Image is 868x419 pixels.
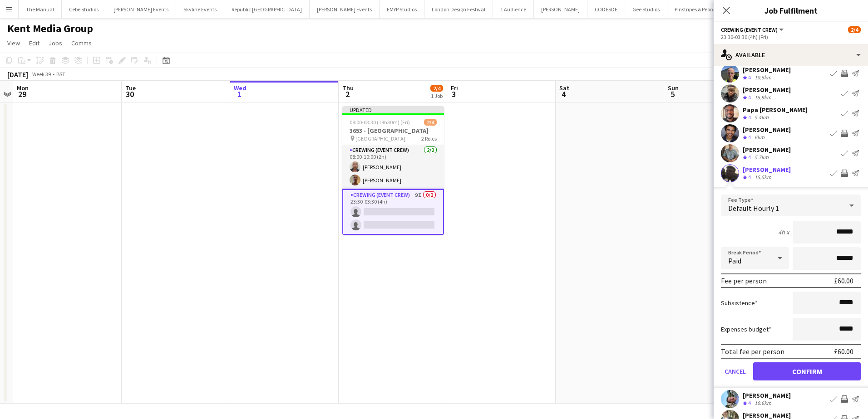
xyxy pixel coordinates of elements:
[234,84,247,92] span: Wed
[743,391,791,400] div: [PERSON_NAME]
[728,256,741,265] span: Paid
[224,0,310,18] button: Republic [GEOGRAPHIC_DATA]
[45,37,66,49] a: Jobs
[4,37,24,49] a: View
[341,89,354,99] span: 2
[424,119,437,126] span: 2/4
[743,146,791,154] div: [PERSON_NAME]
[748,400,751,406] span: 4
[49,39,62,47] span: Jobs
[721,347,784,356] div: Total fee per person
[124,89,136,99] span: 30
[667,0,727,18] button: Pinstripes & Peonies
[721,34,861,40] div: 23:30-03:30 (4h) (Fri)
[430,85,443,92] span: 2/4
[848,26,861,33] span: 2/4
[534,0,587,18] button: [PERSON_NAME]
[431,93,443,99] div: 1 Job
[125,84,136,92] span: Tue
[310,0,380,18] button: [PERSON_NAME] Events
[748,134,751,141] span: 4
[62,0,106,18] button: Cebe Studios
[753,154,770,161] div: 5.7km
[25,37,43,49] a: Edit
[342,106,444,113] div: Updated
[714,44,868,66] div: Available
[834,347,853,356] div: £60.00
[559,84,569,92] span: Sat
[342,84,354,92] span: Thu
[350,119,410,126] span: 08:00-03:30 (19h30m) (Fri)
[355,135,405,142] span: [GEOGRAPHIC_DATA]
[7,39,20,47] span: View
[743,106,808,114] div: Papa [PERSON_NAME]
[625,0,667,18] button: Gee Studios
[68,37,95,49] a: Comms
[748,74,751,81] span: 4
[15,89,29,99] span: 29
[721,26,778,33] span: Crewing (Event Crew)
[778,228,789,236] div: 4h x
[666,89,679,99] span: 5
[29,39,39,47] span: Edit
[753,174,773,181] div: 15.5km
[753,400,773,407] div: 10.6km
[748,174,751,180] span: 4
[30,71,53,78] span: Week 39
[7,22,93,35] h1: Kent Media Group
[106,0,176,18] button: [PERSON_NAME] Events
[753,114,770,122] div: 5.4km
[342,106,444,235] app-job-card: Updated08:00-03:30 (19h30m) (Fri)2/43653 - [GEOGRAPHIC_DATA] [GEOGRAPHIC_DATA]2 RolesCrewing (Eve...
[728,204,779,213] span: Default Hourly 1
[17,84,29,92] span: Mon
[449,89,458,99] span: 3
[714,5,868,16] h3: Job Fulfilment
[743,126,791,134] div: [PERSON_NAME]
[7,70,28,79] div: [DATE]
[743,166,791,174] div: [PERSON_NAME]
[451,84,458,92] span: Fri
[753,134,766,141] div: 6km
[424,0,493,18] button: London Design Festival
[753,74,773,82] div: 10.5km
[721,299,758,307] label: Subsistence
[493,0,534,18] button: 1 Audience
[743,86,791,94] div: [PERSON_NAME]
[380,0,424,18] button: EMYP Studios
[56,71,65,78] div: BST
[176,0,224,18] button: Skyline Events
[342,189,444,235] app-card-role: Crewing (Event Crew)9I0/223:30-03:30 (4h)
[753,362,861,380] button: Confirm
[19,0,62,18] button: The Manual
[721,26,785,33] button: Crewing (Event Crew)
[834,276,853,285] div: £60.00
[342,127,444,135] h3: 3653 - [GEOGRAPHIC_DATA]
[721,276,767,285] div: Fee per person
[668,84,679,92] span: Sun
[748,94,751,101] span: 4
[558,89,569,99] span: 4
[71,39,92,47] span: Comms
[743,66,791,74] div: [PERSON_NAME]
[342,145,444,189] app-card-role: Crewing (Event Crew)2/208:00-10:00 (2h)[PERSON_NAME][PERSON_NAME]
[748,154,751,161] span: 4
[421,135,437,142] span: 2 Roles
[748,114,751,121] span: 4
[232,89,247,99] span: 1
[753,94,773,102] div: 15.9km
[721,362,750,380] button: Cancel
[721,325,771,333] label: Expenses budget
[587,0,625,18] button: CODESDE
